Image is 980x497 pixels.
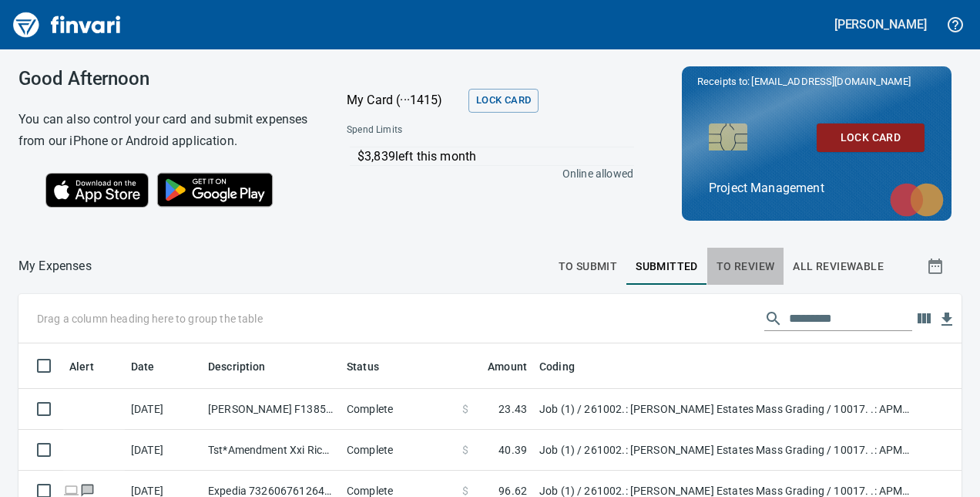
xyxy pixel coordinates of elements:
span: Amount [468,357,527,376]
span: Date [131,357,175,376]
h5: [PERSON_NAME] [834,16,927,32]
span: Spend Limits [347,123,516,138]
span: 23.43 [498,401,527,417]
span: Coding [539,357,575,376]
td: Complete [341,430,456,471]
td: Job (1) / 261002.: [PERSON_NAME] Estates Mass Grading / 10017. .: APM/PM Expenses / 5: Other [533,389,918,430]
p: My Expenses [18,257,92,276]
span: Description [208,357,266,376]
td: Complete [341,389,456,430]
p: Receipts to: [697,74,936,90]
td: Job (1) / 261002.: [PERSON_NAME] Estates Mass Grading / 10017. .: APM/PM Expenses / 5: Other [533,430,918,471]
h3: Good Afternoon [18,68,308,90]
span: Lock Card [476,92,531,110]
button: Download table [935,308,958,331]
img: Download on the App Store [45,173,149,208]
span: Has messages [79,485,96,495]
span: Lock Card [829,128,912,147]
span: All Reviewable [793,257,884,276]
img: Get it on Google Play [149,164,281,215]
span: $ [462,442,468,458]
p: Online allowed [334,166,633,181]
span: Alert [69,357,94,376]
span: Alert [69,357,114,376]
nav: breadcrumb [18,257,92,276]
span: 40.39 [498,442,527,458]
span: [EMAIL_ADDRESS][DOMAIN_NAME] [750,74,911,89]
p: My Card (···1415) [347,91,462,110]
td: Tst*Amendment Xxi Richland WA [202,430,341,471]
span: To Submit [559,257,618,276]
td: [PERSON_NAME] F13854 [PERSON_NAME] WA [202,389,341,430]
button: Choose columns to display [912,307,935,330]
p: Project Management [709,179,925,198]
h6: You can also control your card and submit expenses from our iPhone or Android application. [18,109,308,152]
button: Lock Card [817,123,925,152]
span: Coding [539,357,595,376]
button: [PERSON_NAME] [831,12,931,36]
td: [DATE] [125,430,202,471]
span: Description [208,357,286,376]
span: Submitted [636,257,698,276]
p: Drag a column heading here to group the table [37,311,263,326]
p: $3,839 left this month [357,147,634,166]
img: Finvari [9,6,125,43]
button: Show transactions within a particular date range [912,248,962,285]
span: To Review [717,257,775,276]
span: Online transaction [63,485,79,495]
span: Date [131,357,155,376]
span: Amount [488,357,527,376]
span: Status [347,357,399,376]
span: $ [462,401,468,417]
span: Status [347,357,379,376]
button: Lock Card [468,89,539,113]
img: mastercard.svg [882,175,951,225]
td: [DATE] [125,389,202,430]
